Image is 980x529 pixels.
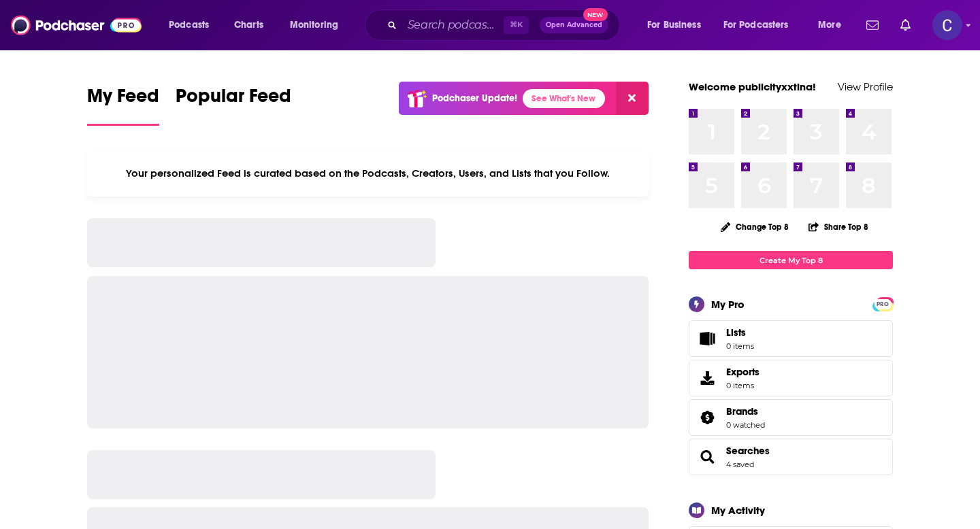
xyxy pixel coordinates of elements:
button: open menu [638,14,718,36]
button: Show profile menu [932,10,962,40]
a: Create My Top 8 [689,251,893,269]
button: open menu [159,14,227,36]
div: Search podcasts, credits, & more... [378,10,633,41]
span: Exports [726,366,759,378]
img: Podchaser - Follow, Share and Rate Podcasts [11,12,142,38]
span: For Podcasters [723,16,789,35]
a: Brands [726,405,765,417]
button: open menu [280,14,356,36]
a: View Profile [838,80,893,93]
span: PRO [875,299,891,309]
span: Open Advanced [546,22,602,29]
button: Change Top 8 [713,218,797,235]
a: My Feed [87,84,159,126]
a: Show notifications dropdown [895,14,916,37]
a: Show notifications dropdown [861,14,884,37]
span: Logged in as publicityxxtina [932,10,962,40]
span: Lists [693,329,721,348]
span: Podcasts [169,16,209,35]
span: More [818,16,841,35]
a: 0 watched [726,420,765,430]
span: Lists [726,326,754,339]
span: For Business [647,16,701,35]
span: Monitoring [290,16,338,35]
div: Your personalized Feed is curated based on the Podcasts, Creators, Users, and Lists that you Follow. [87,150,649,197]
a: Searches [693,447,721,466]
a: Charts [225,14,272,36]
p: Podchaser Update! [432,92,517,104]
a: Exports [689,360,893,396]
div: My Pro [711,298,745,311]
span: Lists [726,326,746,339]
a: Brands [693,408,721,427]
a: PRO [875,298,891,309]
button: open menu [808,14,858,36]
a: See What's New [523,89,605,108]
span: New [583,8,608,21]
a: Popular Feed [176,84,291,126]
span: Exports [693,369,721,388]
img: User Profile [932,10,962,40]
span: 0 items [726,381,759,390]
span: Popular Feed [176,84,291,116]
a: Lists [689,320,893,357]
a: Searches [726,445,770,457]
button: Share Top 8 [808,214,869,240]
span: Brands [689,399,893,436]
button: Open AdvancedNew [540,17,608,33]
span: Searches [689,439,893,475]
span: 0 items [726,341,754,351]
a: 4 saved [726,460,754,469]
span: Brands [726,405,758,417]
a: Welcome publicityxxtina! [689,80,816,93]
input: Search podcasts, credits, & more... [402,14,504,36]
div: My Activity [711,504,765,517]
span: ⌘ K [504,16,529,34]
span: My Feed [87,84,159,116]
span: Charts [234,16,263,35]
button: open menu [715,14,808,36]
